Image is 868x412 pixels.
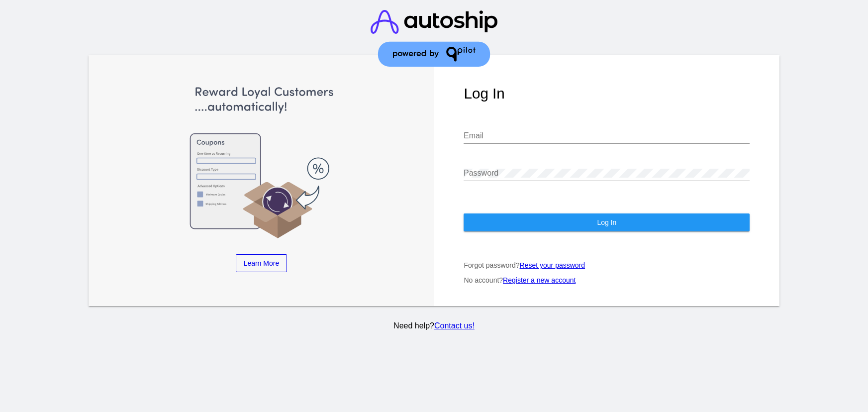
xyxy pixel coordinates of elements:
[520,261,585,269] a: Reset your password
[434,321,475,330] a: Contact us!
[236,254,288,272] a: Learn More
[87,321,781,330] p: Need help?
[464,85,750,102] h1: Log In
[464,276,750,284] p: No account?
[597,218,616,226] span: Log In
[464,213,750,231] button: Log In
[503,276,576,284] a: Register a new account
[244,259,280,267] span: Learn More
[464,261,750,269] p: Forgot password?
[118,85,404,240] img: Apply Coupons Automatically to Scheduled Orders with QPilot
[464,131,750,140] input: Email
